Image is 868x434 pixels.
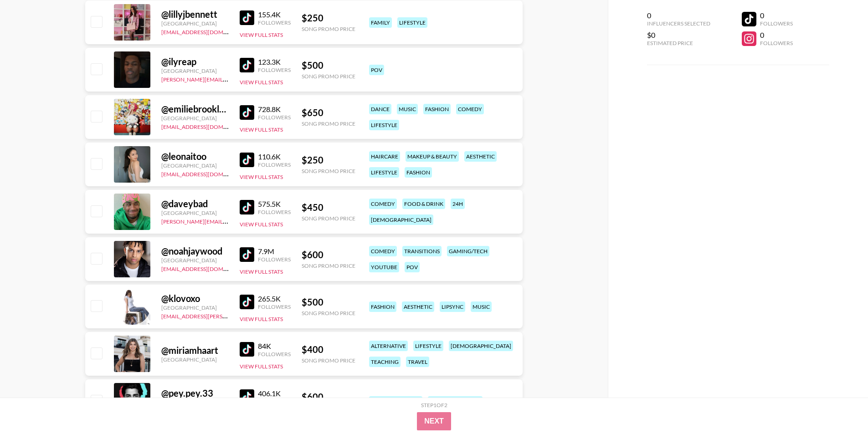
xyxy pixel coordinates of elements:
div: alternative [369,341,408,351]
img: TikTok [240,295,254,309]
div: transitions [402,246,442,256]
div: Song Promo Price [302,73,355,80]
div: 0 [760,31,793,40]
div: $ 650 [302,107,355,118]
div: teaching [369,357,401,367]
div: makeup & beauty [369,396,422,407]
div: Song Promo Price [302,26,355,32]
div: 575.5K [258,199,291,209]
div: @ noahjaywood [161,245,229,257]
div: 265.5K [258,294,291,303]
div: [GEOGRAPHIC_DATA] [161,304,229,311]
div: @ klovoxo [161,293,229,304]
button: Next [417,412,451,430]
div: $ 500 [302,296,355,308]
div: [GEOGRAPHIC_DATA] [161,67,229,74]
div: 84K [258,342,291,351]
a: [EMAIL_ADDRESS][PERSON_NAME][DOMAIN_NAME] [161,311,296,320]
div: Followers [760,20,793,27]
div: Song Promo Price [302,262,355,269]
div: @ ilyreap [161,56,229,67]
iframe: Drift Widget Chat Controller [822,388,857,423]
div: family [369,17,392,28]
div: @ daveybad [161,198,229,209]
div: pov [405,262,420,272]
div: 406.1K [258,389,291,398]
div: fashion [423,104,451,114]
img: TikTok [240,200,254,214]
div: 0 [760,11,793,20]
div: Influencers Selected [647,20,710,27]
button: View Full Stats [240,316,283,322]
div: comedy [369,246,397,256]
div: lipsync [440,301,465,312]
div: gaming/tech [447,246,489,256]
div: haircare [369,151,400,162]
div: fashion [369,301,396,312]
div: Song Promo Price [302,215,355,222]
div: Followers [258,66,291,73]
img: TikTok [240,105,254,120]
div: lifestyle [369,167,399,178]
div: pov [369,65,384,75]
div: $ 450 [302,202,355,213]
div: Song Promo Price [302,310,355,317]
img: TikTok [240,389,254,404]
button: View Full Stats [240,363,283,370]
button: View Full Stats [240,174,283,180]
div: $ 250 [302,12,355,24]
div: 110.6K [258,152,291,161]
img: TikTok [240,247,254,262]
div: youtube [369,262,399,272]
div: music [397,104,418,114]
div: $ 250 [302,154,355,166]
div: 24h [451,199,465,209]
div: 123.3K [258,57,291,66]
div: lifestyle [413,341,443,351]
div: dance [369,104,391,114]
div: Song Promo Price [302,357,355,364]
div: Followers [258,303,291,310]
div: music [471,301,492,312]
a: [EMAIL_ADDRESS][DOMAIN_NAME] [161,169,253,178]
a: [PERSON_NAME][EMAIL_ADDRESS][DOMAIN_NAME] [161,216,296,225]
div: Song Promo Price [302,120,355,127]
div: 7.9M [258,247,291,256]
div: travel [406,357,429,367]
div: Followers [258,161,291,168]
button: View Full Stats [240,79,283,86]
div: comedy [369,199,397,209]
img: TikTok [240,153,254,167]
div: [GEOGRAPHIC_DATA] [161,20,229,27]
div: @ emiliebrooklyn__ [161,103,229,115]
div: Song Promo Price [302,168,355,174]
div: fashion [405,167,432,178]
button: View Full Stats [240,126,283,133]
div: health / wellness [428,396,483,407]
div: $ 400 [302,344,355,355]
div: Followers [760,40,793,46]
button: View Full Stats [240,268,283,275]
div: $0 [647,31,710,40]
div: [GEOGRAPHIC_DATA] [161,356,229,363]
button: View Full Stats [240,31,283,38]
div: makeup & beauty [406,151,459,162]
div: 155.4K [258,10,291,19]
div: 728.8K [258,105,291,114]
div: Followers [258,351,291,357]
div: comedy [456,104,484,114]
div: [DEMOGRAPHIC_DATA] [449,341,513,351]
div: lifestyle [369,120,399,130]
div: aesthetic [402,301,434,312]
div: 0 [647,11,710,20]
div: Followers [258,19,291,26]
div: [GEOGRAPHIC_DATA] [161,115,229,122]
div: lifestyle [397,17,427,28]
div: $ 500 [302,60,355,71]
div: Estimated Price [647,40,710,46]
div: [GEOGRAPHIC_DATA] [161,209,229,216]
img: TikTok [240,342,254,357]
div: [GEOGRAPHIC_DATA] [161,162,229,169]
div: Step 1 of 2 [421,402,447,408]
div: food & drink [402,199,445,209]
